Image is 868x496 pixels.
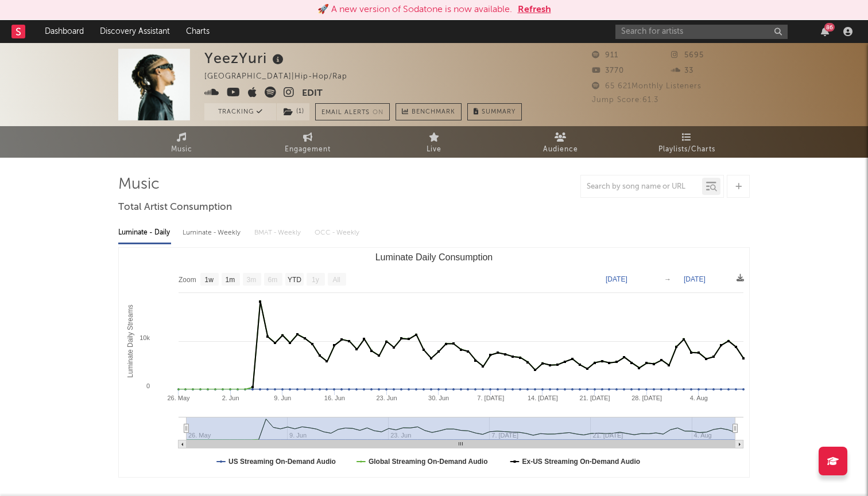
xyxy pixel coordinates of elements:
[118,126,245,158] a: Music
[167,395,190,401] text: 26. May
[373,110,383,116] em: On
[183,223,243,243] div: Luminate - Weekly
[482,109,516,115] span: Summary
[204,49,286,68] div: YeezYuri
[222,395,239,401] text: 2. Jun
[428,395,449,401] text: 30. Jun
[581,182,702,192] input: Search by song name or URL
[179,276,196,284] text: Zoom
[315,103,390,120] button: Email AlertsOn
[375,252,493,262] text: Luminate Daily Consumption
[277,103,309,120] button: (1)
[276,103,310,120] span: ( 1 )
[92,20,178,43] a: Discovery Assistant
[119,248,749,477] svg: Luminate Daily Consumption
[658,143,715,157] span: Playlists/Charts
[204,103,276,120] button: Tracking
[467,103,522,120] button: Summary
[371,126,497,158] a: Live
[580,395,610,401] text: 21. [DATE]
[427,143,441,157] span: Live
[324,395,345,401] text: 16. Jun
[631,395,662,401] text: 28. [DATE]
[824,23,835,32] div: 86
[274,395,291,401] text: 9. Jun
[690,395,708,401] text: 4. Aug
[228,458,336,466] text: US Streaming On-Demand Audio
[118,201,232,214] span: Total Artist Consumption
[285,143,331,157] span: Engagement
[592,52,618,59] span: 911
[268,276,278,284] text: 6m
[226,276,235,284] text: 1m
[543,143,578,157] span: Audience
[204,70,361,84] div: [GEOGRAPHIC_DATA] | Hip-Hop/Rap
[412,106,455,119] span: Benchmark
[821,27,829,36] button: 86
[477,395,504,401] text: 7. [DATE]
[592,67,624,75] span: 3770
[671,52,704,59] span: 5695
[528,395,558,401] text: 14. [DATE]
[37,20,92,43] a: Dashboard
[518,3,551,17] button: Refresh
[522,458,641,466] text: Ex-US Streaming On-Demand Audio
[245,126,371,158] a: Engagement
[171,143,192,157] span: Music
[671,67,693,75] span: 33
[126,304,134,377] text: Luminate Daily Streams
[664,275,671,283] text: →
[606,275,627,283] text: [DATE]
[332,276,340,284] text: All
[615,25,788,39] input: Search for artists
[205,276,214,284] text: 1w
[369,458,488,466] text: Global Streaming On-Demand Audio
[247,276,257,284] text: 3m
[178,20,218,43] a: Charts
[592,96,658,104] span: Jump Score: 61.3
[623,126,750,158] a: Playlists/Charts
[497,126,623,158] a: Audience
[592,83,702,90] span: 65 621 Monthly Listeners
[312,276,319,284] text: 1y
[302,87,323,101] button: Edit
[376,395,397,401] text: 23. Jun
[146,382,150,389] text: 0
[118,223,171,243] div: Luminate - Daily
[139,334,150,341] text: 10k
[684,275,706,283] text: [DATE]
[396,103,462,120] a: Benchmark
[288,276,301,284] text: YTD
[317,3,512,17] div: 🚀 A new version of Sodatone is now available.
